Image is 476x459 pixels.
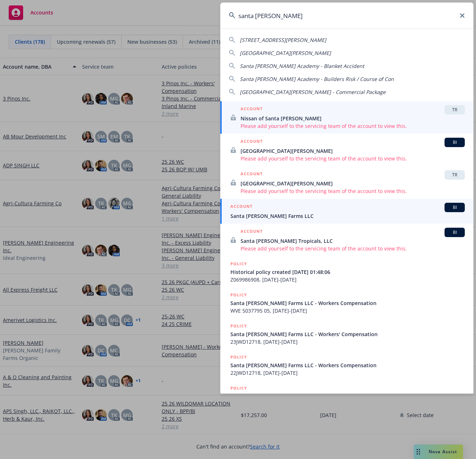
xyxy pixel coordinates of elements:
a: ACCOUNTBISanta [PERSON_NAME] Farms LLC [220,199,473,224]
h5: ACCOUNT [241,228,263,236]
span: Santa [PERSON_NAME] Farms LLC - Workers' Compensation [230,392,465,400]
a: ACCOUNTBISanta [PERSON_NAME] Tropicals, LLCPlease add yourself to the servicing team of the accou... [220,224,473,256]
a: POLICYSanta [PERSON_NAME] Farms LLC - Workers Compensation22JWD12718, [DATE]-[DATE] [220,349,473,381]
input: Search... [220,3,473,29]
span: BI [447,229,462,236]
span: Santa [PERSON_NAME] Farms LLC - Workers' Compensation [230,330,465,338]
span: Santa [PERSON_NAME] Academy - Blanket Accident [240,63,364,69]
span: Z069986908, [DATE]-[DATE] [230,276,465,283]
span: 22JWD12718, [DATE]-[DATE] [230,369,465,377]
h5: ACCOUNT [241,170,263,179]
span: Santa [PERSON_NAME] Farms LLC [230,212,465,220]
span: Santa [PERSON_NAME] Farms LLC - Workers Compensation [230,361,465,369]
a: POLICYHistorical policy created [DATE] 01:48:06Z069986908, [DATE]-[DATE] [220,256,473,287]
span: Historical policy created [DATE] 01:48:06 [230,268,465,276]
h5: POLICY [230,353,247,361]
span: Please add yourself to the servicing team of the account to view this. [241,187,465,195]
span: Nissan of Santa [PERSON_NAME] [241,115,465,122]
span: WVE 5037795 05, [DATE]-[DATE] [230,307,465,314]
span: [GEOGRAPHIC_DATA][PERSON_NAME] [241,180,465,187]
a: POLICYSanta [PERSON_NAME] Farms LLC - Workers' Compensation [220,381,473,412]
h5: POLICY [230,260,247,267]
span: Please add yourself to the servicing team of the account to view this. [241,155,465,162]
span: [GEOGRAPHIC_DATA][PERSON_NAME] - Commercial Package [240,89,386,95]
span: Please add yourself to the servicing team of the account to view this. [241,245,465,252]
h5: ACCOUNT [241,138,263,146]
span: Please add yourself to the servicing team of the account to view this. [241,122,465,130]
span: [STREET_ADDRESS][PERSON_NAME] [240,37,326,43]
h5: ACCOUNT [230,203,252,211]
span: Santa [PERSON_NAME] Tropicals, LLC [241,237,465,245]
span: BI [447,204,462,211]
span: TR [447,107,462,113]
a: POLICYSanta [PERSON_NAME] Farms LLC - Workers' Compensation23JWD12718, [DATE]-[DATE] [220,318,473,349]
span: [GEOGRAPHIC_DATA][PERSON_NAME] [241,147,465,155]
h5: ACCOUNT [241,105,263,114]
span: TR [447,172,462,178]
a: POLICYSanta [PERSON_NAME] Farms LLC - Workers CompensationWVE 5037795 05, [DATE]-[DATE] [220,287,473,318]
span: Santa [PERSON_NAME] Farms LLC - Workers Compensation [230,299,465,307]
h5: POLICY [230,322,247,330]
a: ACCOUNTTR[GEOGRAPHIC_DATA][PERSON_NAME]Please add yourself to the servicing team of the account t... [220,166,473,199]
span: 23JWD12718, [DATE]-[DATE] [230,338,465,346]
a: ACCOUNTBI[GEOGRAPHIC_DATA][PERSON_NAME]Please add yourself to the servicing team of the account t... [220,134,473,166]
a: ACCOUNTTRNissan of Santa [PERSON_NAME]Please add yourself to the servicing team of the account to... [220,101,473,134]
span: [GEOGRAPHIC_DATA][PERSON_NAME] [240,50,331,56]
span: Santa [PERSON_NAME] Academy - Builders Risk / Course of Con [240,76,394,82]
span: BI [447,139,462,146]
h5: POLICY [230,385,247,392]
h5: POLICY [230,291,247,299]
